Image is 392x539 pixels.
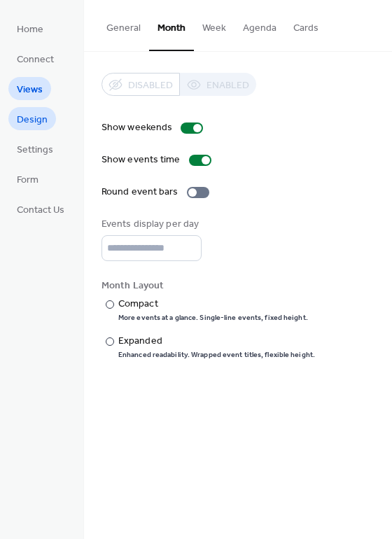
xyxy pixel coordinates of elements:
div: Round event bars [101,185,178,199]
div: Enhanced readability. Wrapped event titles, flexible height. [118,350,315,360]
div: Month Layout [101,279,372,293]
span: Settings [17,143,53,157]
a: Contact Us [8,197,73,220]
span: Contact Us [17,203,64,218]
span: Views [17,83,43,97]
span: Form [17,173,38,188]
div: Expanded [118,334,312,349]
span: Design [17,113,48,127]
a: Settings [8,137,62,160]
span: Home [17,22,43,37]
a: Connect [8,47,62,70]
span: Connect [17,52,54,67]
div: Show events time [101,153,181,167]
div: Show weekends [101,120,172,135]
a: Views [8,77,51,100]
a: Design [8,107,56,130]
div: More events at a glance. Single-line events, fixed height. [118,313,308,323]
a: Home [8,17,52,40]
div: Events display per day [101,217,199,232]
div: Compact [118,297,305,311]
a: Form [8,167,47,190]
